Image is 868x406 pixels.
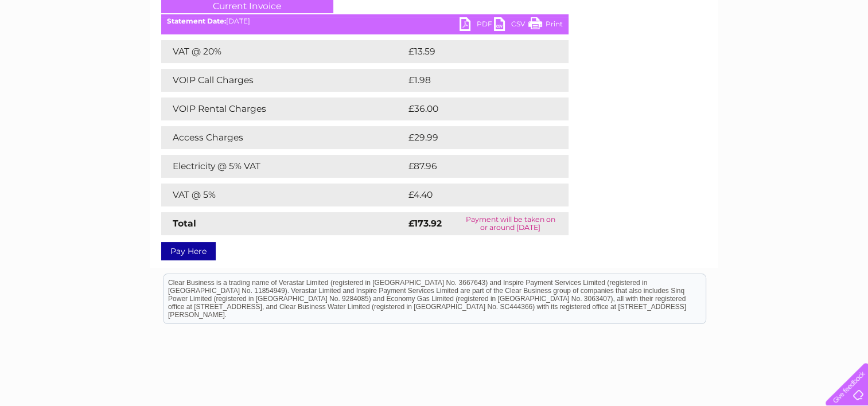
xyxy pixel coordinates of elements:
a: Water [666,49,688,57]
td: £36.00 [406,97,546,120]
td: £29.99 [406,126,546,149]
a: Energy [695,49,720,57]
td: £87.96 [406,155,545,178]
a: PDF [460,17,494,34]
td: Payment will be taken on or around [DATE] [453,212,568,235]
td: £13.59 [406,40,544,63]
div: [DATE] [161,17,569,25]
a: Print [528,17,563,34]
img: logo.png [30,30,89,65]
td: VOIP Rental Charges [161,97,406,120]
strong: Total [173,218,196,229]
td: VOIP Call Charges [161,69,406,92]
td: £1.98 [406,69,541,92]
div: Clear Business is a trading name of Verastar Limited (registered in [GEOGRAPHIC_DATA] No. 3667643... [164,6,706,56]
a: Pay Here [161,242,216,260]
td: £4.40 [406,184,542,206]
a: Telecoms [727,49,761,57]
a: CSV [494,17,528,34]
a: 0333 014 3131 [652,6,731,20]
td: Electricity @ 5% VAT [161,155,406,178]
a: Blog [768,49,785,57]
td: VAT @ 5% [161,184,406,206]
b: Statement Date: [167,17,226,25]
a: Log out [830,49,857,57]
a: Contact [792,49,820,57]
strong: £173.92 [408,218,442,229]
td: Access Charges [161,126,406,149]
td: VAT @ 20% [161,40,406,63]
